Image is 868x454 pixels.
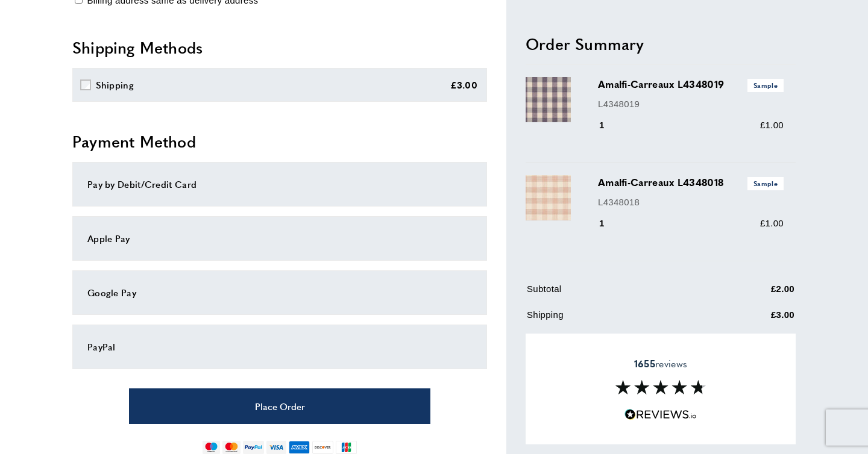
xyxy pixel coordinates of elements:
img: Amalfi-Carreaux L4348019 [526,77,571,122]
img: Reviews.io 5 stars [624,409,697,420]
img: Amalfi-Carreaux L4348018 [526,175,571,220]
td: Subtotal [527,282,710,305]
div: 1 [598,216,621,231]
span: £1.00 [760,120,784,130]
div: £3.00 [450,78,478,92]
div: Shipping [96,78,134,92]
div: Google Pay [87,285,472,300]
p: L4348018 [598,194,784,209]
img: Reviews section [615,380,706,394]
img: discover [312,441,333,454]
div: 1 [598,118,621,132]
div: Pay by Debit/Credit Card [87,177,472,191]
div: Apple Pay [87,231,472,246]
img: visa [266,441,286,454]
img: maestro [203,441,220,454]
td: £2.00 [711,282,794,305]
h2: Order Summary [526,33,796,54]
div: PayPal [87,340,472,354]
img: american-express [289,441,310,454]
img: jcb [336,441,357,454]
p: L4348019 [598,96,784,111]
td: Shipping [527,308,710,331]
span: Sample [747,79,784,92]
h2: Payment Method [72,131,487,152]
img: paypal [243,441,264,454]
h2: Shipping Methods [72,37,487,58]
h3: Amalfi-Carreaux L4348019 [598,77,784,92]
span: Sample [747,177,784,190]
img: mastercard [222,441,240,454]
h3: Amalfi-Carreaux L4348018 [598,175,784,190]
button: Place Order [129,388,430,424]
td: £3.00 [711,308,794,331]
strong: 1655 [634,356,655,370]
span: £1.00 [760,218,784,228]
span: reviews [634,358,687,370]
